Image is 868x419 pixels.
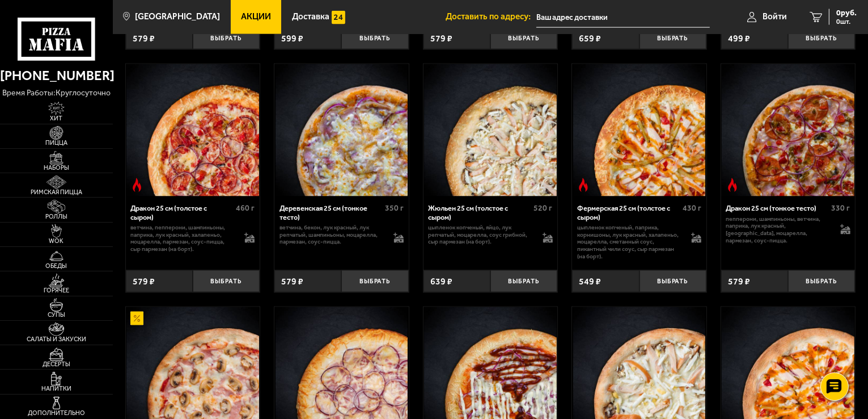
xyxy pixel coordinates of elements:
span: 0 руб. [836,9,857,17]
p: цыпленок копченый, паприка, корнишоны, лук красный, халапеньо, моцарелла, сметанный соус, пикантн... [577,224,682,261]
p: пепперони, шампиньоны, ветчина, паприка, лук красный, [GEOGRAPHIC_DATA], моцарелла, пармезан, соу... [726,216,831,245]
img: Острое блюдо [726,178,739,192]
span: 430 г [683,203,701,213]
img: Жюльен 25 см (толстое с сыром) [424,64,557,197]
span: 460 г [236,203,255,213]
p: ветчина, пепперони, шампиньоны, паприка, лук красный, халапеньо, моцарелла, пармезан, соус-пицца,... [130,224,235,253]
div: Дракон 25 см (толстое с сыром) [130,204,233,221]
button: Выбрать [640,270,706,292]
span: 659 ₽ [579,33,601,44]
img: 15daf4d41897b9f0e9f617042186c801.svg [332,11,345,24]
img: Острое блюдо [130,178,144,192]
span: Акции [241,12,271,21]
a: Жюльен 25 см (толстое с сыром) [424,64,558,197]
span: 579 ₽ [281,276,303,287]
button: Выбрать [341,270,408,292]
img: Деревенская 25 см (тонкое тесто) [276,64,408,197]
a: Острое блюдоДракон 25 см (толстое с сыром) [126,64,260,197]
a: Острое блюдоДракон 25 см (тонкое тесто) [721,64,856,197]
img: Дракон 25 см (толстое с сыром) [126,64,259,197]
div: Деревенская 25 см (тонкое тесто) [280,204,382,221]
span: 639 ₽ [430,276,452,287]
span: [GEOGRAPHIC_DATA] [135,12,220,21]
a: Острое блюдоФермерская 25 см (толстое с сыром) [572,64,706,197]
span: Войти [763,12,787,21]
button: Выбрать [490,270,557,292]
span: 579 ₽ [133,33,155,44]
button: Выбрать [640,27,706,49]
a: Деревенская 25 см (тонкое тесто) [274,64,409,197]
span: Доставка [292,12,329,21]
p: ветчина, бекон, лук красный, лук репчатый, шампиньоны, моцарелла, пармезан, соус-пицца. [280,224,384,246]
span: 579 ₽ [728,276,750,287]
span: 520 г [534,203,553,213]
p: цыпленок копченый, яйцо, лук репчатый, моцарелла, соус грибной, сыр пармезан (на борт). [428,224,533,246]
div: Дракон 25 см (тонкое тесто) [726,204,828,212]
button: Выбрать [788,27,855,49]
input: Ваш адрес доставки [536,7,710,28]
span: 0 шт. [836,18,857,25]
span: 350 г [385,203,404,213]
span: 549 ₽ [579,276,601,287]
img: Фермерская 25 см (толстое с сыром) [573,64,706,197]
span: Доставить по адресу: [446,12,536,21]
img: Дракон 25 см (тонкое тесто) [722,64,854,197]
button: Выбрать [788,270,855,292]
span: 330 г [832,203,850,213]
button: Выбрать [193,270,260,292]
span: 599 ₽ [281,33,303,44]
img: Острое блюдо [577,178,590,192]
button: Выбрать [341,27,408,49]
span: 499 ₽ [728,33,750,44]
span: 579 ₽ [430,33,452,44]
button: Выбрать [490,27,557,49]
div: Фермерская 25 см (толстое с сыром) [577,204,680,221]
div: Жюльен 25 см (толстое с сыром) [428,204,531,221]
button: Выбрать [193,27,260,49]
span: 579 ₽ [133,276,155,287]
img: Акционный [130,312,144,325]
